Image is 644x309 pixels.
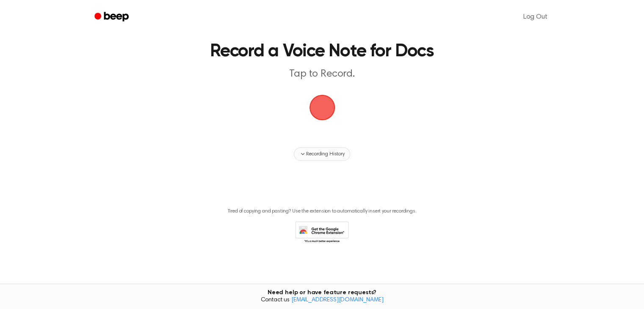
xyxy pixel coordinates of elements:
[515,7,556,27] a: Log Out
[306,150,344,158] span: Recording History
[228,208,417,215] p: Tired of copying and pasting? Use the extension to automatically insert your recordings.
[294,147,350,161] button: Recording History
[310,95,335,120] button: Beep Logo
[105,43,539,61] h1: Record a Voice Note for Docs
[5,297,639,304] span: Contact us
[88,9,136,25] a: Beep
[160,67,485,81] p: Tap to Record.
[291,297,384,303] a: [EMAIL_ADDRESS][DOMAIN_NAME]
